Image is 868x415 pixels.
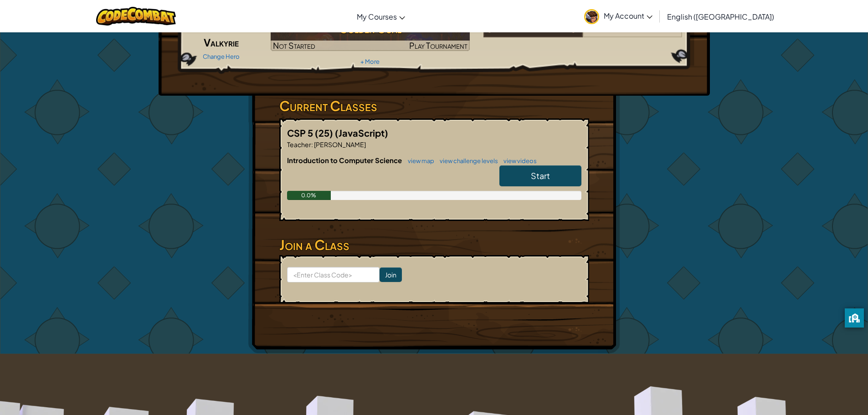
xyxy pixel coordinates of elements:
button: privacy banner [845,308,864,328]
span: My Courses [357,12,397,21]
img: avatar [584,9,599,24]
input: Join [380,267,402,282]
span: Introduction to Computer Science [287,156,403,164]
span: My Account [604,11,652,20]
a: My Courses [352,4,410,29]
a: Golden GoalNot StartedPlay Tournament [271,16,470,51]
a: view videos [499,157,537,164]
span: Not Started [273,40,315,51]
a: Change Hero [203,53,240,60]
span: (JavaScript) [335,127,388,138]
span: : [311,140,313,149]
input: <Enter Class Code> [287,267,380,282]
a: [GEOGRAPHIC_DATA]233players [483,29,683,39]
a: view map [403,157,434,164]
div: 0.0% [287,191,331,200]
span: Valkyrie [204,36,239,49]
span: Start [531,170,550,181]
h3: Current Classes [279,96,589,116]
h3: Join a Class [279,235,589,255]
a: view challenge levels [435,157,498,164]
a: + More [360,58,380,65]
a: English ([GEOGRAPHIC_DATA]) [663,4,779,29]
a: My Account [580,2,657,31]
span: English ([GEOGRAPHIC_DATA]) [667,12,774,21]
img: CodeCombat logo [96,7,176,26]
span: CSP 5 (25) [287,127,335,138]
span: Teacher [287,140,311,149]
span: Play Tournament [409,40,467,51]
span: [PERSON_NAME] [313,140,366,149]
